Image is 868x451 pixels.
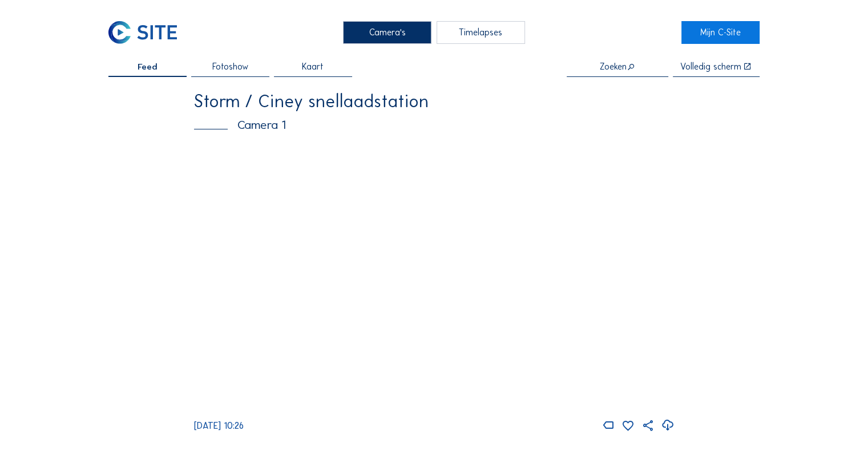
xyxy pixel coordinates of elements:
[194,93,674,111] div: Storm / Ciney snellaadstation
[681,21,760,44] a: Mijn C-Site
[212,62,248,71] span: Fotoshow
[437,21,525,44] div: Timelapses
[108,21,176,44] img: C-SITE Logo
[138,62,158,71] span: Feed
[680,62,741,71] div: Volledig scherm
[108,21,187,44] a: C-SITE Logo
[343,21,431,44] div: Camera's
[194,141,674,412] img: Image
[302,62,324,71] span: Kaart
[194,420,244,431] span: [DATE] 10:26
[194,119,674,131] div: Camera 1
